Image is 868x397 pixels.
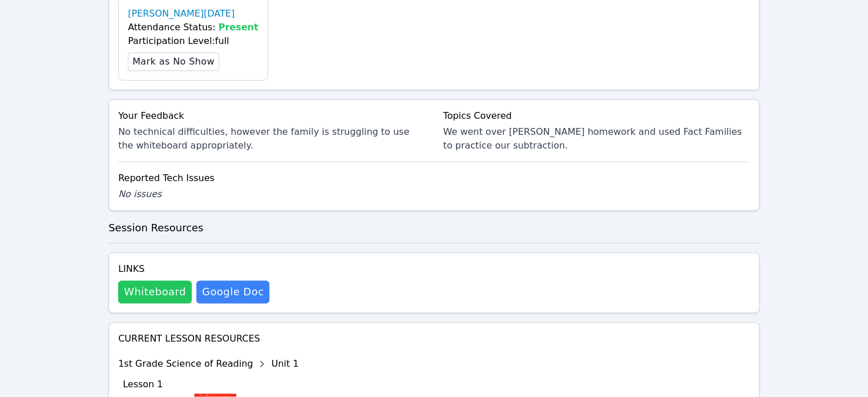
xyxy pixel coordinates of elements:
[128,34,258,48] div: Participation Level: full
[118,125,425,153] div: No technical difficulties, however the family is struggling to use the whiteboard appropriately.
[443,125,750,153] div: We went over [PERSON_NAME] homework and used Fact Families to practice our subtraction.
[108,220,760,236] h3: Session Resources
[443,109,750,123] div: Topics Covered
[128,21,258,34] div: Attendance Status:
[196,280,269,303] a: Google Doc
[118,189,162,199] span: No issues
[219,22,259,33] span: Present
[118,280,192,303] button: Whiteboard
[118,109,425,123] div: Your Feedback
[128,7,235,21] a: [PERSON_NAME][DATE]
[123,379,163,390] span: Lesson 1
[118,355,423,373] div: 1st Grade Science of Reading Unit 1
[118,332,750,346] h4: Current Lesson Resources
[118,262,269,276] h4: Links
[118,171,750,185] div: Reported Tech Issues
[128,53,219,71] button: Mark as No Show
